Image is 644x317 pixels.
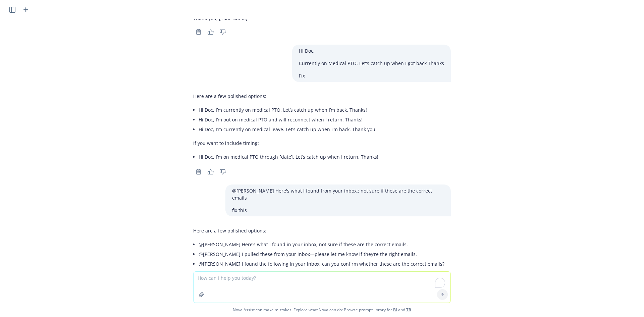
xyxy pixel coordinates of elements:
[193,227,444,234] p: Here are a few polished options:
[406,307,411,313] a: TR
[199,152,378,162] li: Hi Doc, I’m on medical PTO through [date]. Let’s catch up when I return. Thanks!
[393,307,397,313] a: BI
[193,140,378,147] p: If you want to include timing:
[199,259,444,269] li: @[PERSON_NAME] I found the following in your inbox; can you confirm whether these are the correct...
[232,187,444,201] p: @[PERSON_NAME] Here's what I found from your inbox.; not sure if these are the correct emails
[232,207,444,214] p: fix this
[299,47,444,54] p: Hi Doc,
[199,115,378,124] li: Hi Doc, I’m out on medical PTO and will reconnect when I return. Thanks!
[196,169,202,175] svg: Copy to clipboard
[199,105,378,115] li: Hi Doc, I’m currently on medical PTO. Let’s catch up when I’m back. Thanks!
[299,72,444,79] p: Fix
[3,303,641,317] span: Nova Assist can make mistakes. Explore what Nova can do: Browse prompt library for and
[199,124,378,134] li: Hi Doc, I’m currently on medical leave. Let’s catch up when I’m back. Thank you.
[196,29,202,35] svg: Copy to clipboard
[299,60,444,67] p: Currently on Medical PTO. Let's catch up when I got back Thanks
[199,249,444,259] li: @[PERSON_NAME] I pulled these from your inbox—please let me know if they’re the right emails.
[193,93,378,100] p: Here are a few polished options:
[217,167,228,176] button: Thumbs down
[217,27,228,37] button: Thumbs down
[199,240,444,249] li: @[PERSON_NAME] Here’s what I found in your inbox; not sure if these are the correct emails.
[194,272,450,303] textarea: To enrich screen reader interactions, please activate Accessibility in Grammarly extension settings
